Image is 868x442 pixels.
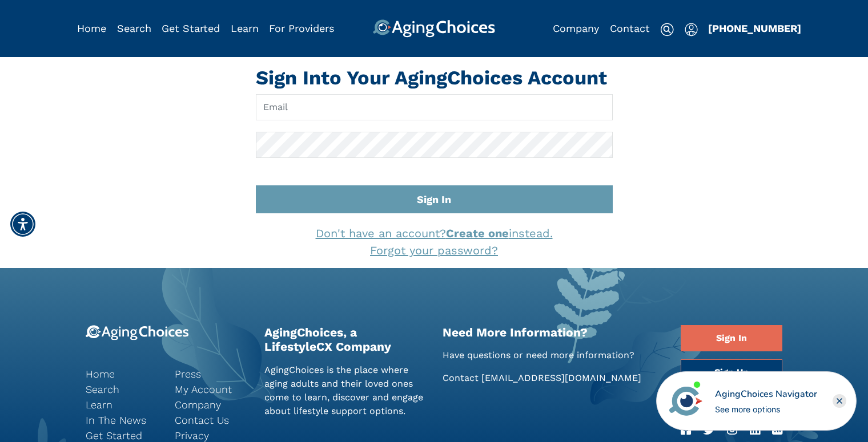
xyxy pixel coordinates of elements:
a: Contact Us [175,412,247,428]
a: [PHONE_NUMBER] [708,22,801,34]
div: Close [833,394,846,408]
a: Get Started [162,22,220,34]
a: Don't have an account?Create oneinstead. [316,226,553,240]
a: In The News [86,412,158,428]
input: Email [256,94,613,120]
p: AgingChoices is the place where aging adults and their loved ones come to learn, discover and eng... [264,363,426,418]
input: Password [256,132,613,158]
a: Search [117,22,151,34]
a: Sign In [681,325,782,351]
div: AgingChoices Navigator [715,387,817,401]
img: avatar [666,382,705,420]
a: Home [86,366,158,382]
a: For Providers [269,22,334,34]
a: Forgot your password? [370,244,498,257]
div: See more options [715,403,817,415]
img: 9-logo.svg [86,325,189,340]
h2: AgingChoices, a LifestyleCX Company [264,325,426,354]
img: AgingChoices [373,19,495,38]
button: Sign In [256,185,613,213]
h2: Need More Information? [443,325,664,339]
h1: Sign Into Your AgingChoices Account [256,66,613,90]
a: My Account [175,382,247,397]
a: Learn [231,22,259,34]
div: Popover trigger [685,19,698,38]
a: Learn [86,397,158,412]
strong: Create one [446,226,509,240]
a: Company [175,397,247,412]
a: Sign Up [681,359,782,386]
a: Search [86,382,158,397]
div: Accessibility Menu [10,212,35,237]
a: Contact [610,22,650,34]
div: Popover trigger [117,19,151,38]
a: Press [175,366,247,382]
a: [EMAIL_ADDRESS][DOMAIN_NAME] [481,372,641,383]
p: Contact [443,371,664,385]
img: search-icon.svg [660,23,674,37]
p: Have questions or need more information? [443,348,664,362]
a: Company [553,22,599,34]
a: Home [77,22,106,34]
img: user-icon.svg [685,23,698,37]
